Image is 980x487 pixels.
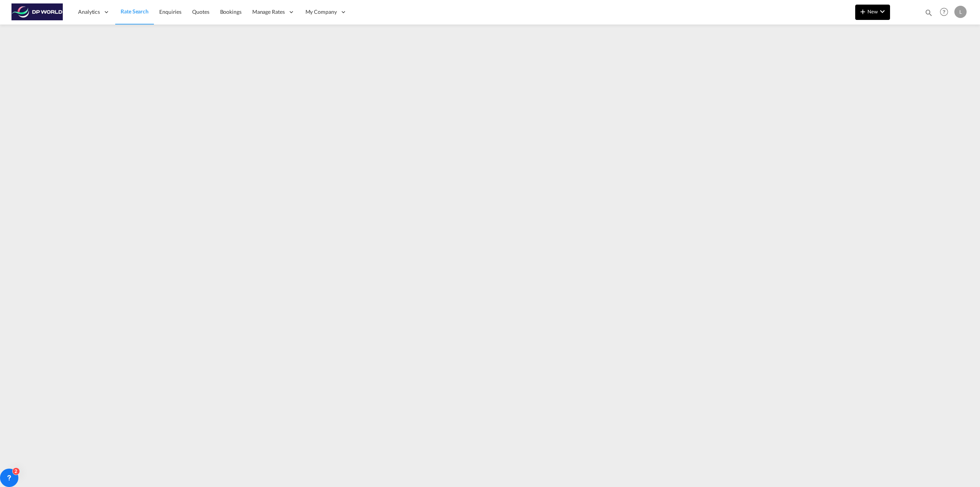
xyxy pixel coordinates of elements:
span: Quotes [192,8,209,15]
md-icon: icon-plus 400-fg [858,7,867,16]
span: Enquiries [159,8,181,15]
div: L [954,6,967,18]
span: New [858,8,887,15]
span: My Company [305,8,337,16]
div: Help [938,5,954,19]
img: c08ca190194411f088ed0f3ba295208c.png [11,3,63,21]
span: Help [938,5,951,18]
span: Manage Rates [252,8,285,16]
md-icon: icon-magnify [924,8,933,17]
span: Analytics [78,8,100,16]
span: Rate Search [121,8,149,15]
span: Bookings [220,8,242,15]
button: icon-plus 400-fgNewicon-chevron-down [855,5,890,20]
div: icon-magnify [924,8,933,20]
md-icon: icon-chevron-down [878,7,887,16]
